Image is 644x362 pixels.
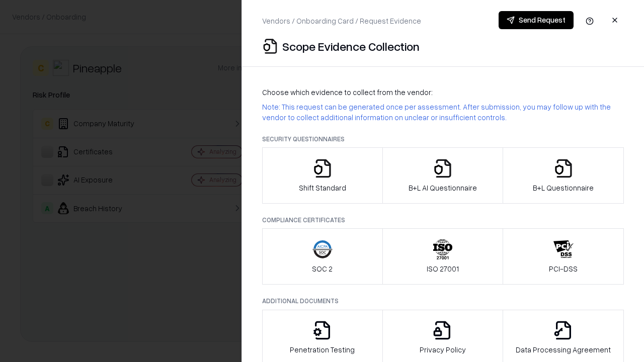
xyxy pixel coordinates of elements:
button: SOC 2 [262,228,383,285]
p: B+L AI Questionnaire [409,183,477,193]
button: B+L Questionnaire [503,147,624,204]
p: Privacy Policy [420,344,466,355]
p: SOC 2 [312,263,333,274]
p: Compliance Certificates [262,216,624,224]
button: Shift Standard [262,147,383,204]
p: Shift Standard [299,183,346,193]
button: B+L AI Questionnaire [382,147,504,204]
p: Vendors / Onboarding Card / Request Evidence [262,16,421,26]
p: Note: This request can be generated once per assessment. After submission, you may follow up with... [262,102,624,123]
p: Scope Evidence Collection [282,38,420,54]
p: B+L Questionnaire [533,183,594,193]
button: ISO 27001 [382,228,504,285]
p: PCI-DSS [549,263,578,274]
p: ISO 27001 [427,263,459,274]
p: Additional Documents [262,297,624,305]
button: PCI-DSS [503,228,624,285]
p: Choose which evidence to collect from the vendor: [262,87,624,98]
p: Penetration Testing [290,344,355,355]
button: Send Request [499,11,574,29]
p: Security Questionnaires [262,135,624,143]
p: Data Processing Agreement [516,344,611,355]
